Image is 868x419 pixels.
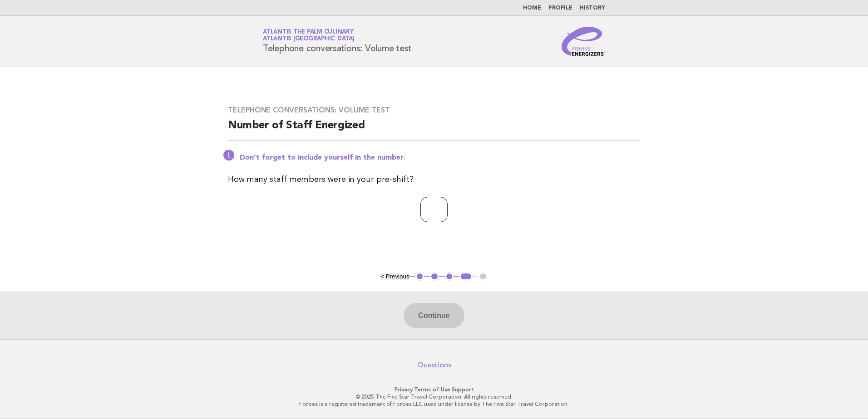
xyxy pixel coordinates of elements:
[228,106,640,115] h3: Telephone conversations: Volume test
[417,361,451,370] a: Questions
[415,272,424,281] button: 1
[228,118,640,141] h2: Number of Staff Energized
[240,153,640,162] p: Don't forget to include yourself in the number.
[523,5,541,11] a: Home
[156,400,712,408] p: Forbes is a registered trademark of Forbes LLC used under license by The Five Star Travel Corpora...
[156,393,712,400] p: © 2025 The Five Star Travel Corporation. All rights reserved.
[414,386,450,393] a: Terms of Use
[459,272,473,281] button: 4
[548,5,572,11] a: Profile
[228,173,640,186] p: How many staff members were in your pre-shift?
[263,29,355,42] a: Atlantis The Palm CulinaryAtlantis [GEOGRAPHIC_DATA]
[452,386,474,393] a: Support
[395,386,413,393] a: Privacy
[430,272,439,281] button: 2
[562,27,605,56] img: Service Energizers
[156,386,712,393] p: · ·
[263,36,355,42] span: Atlantis [GEOGRAPHIC_DATA]
[263,29,411,53] h1: Telephone conversations: Volume test
[380,273,409,280] button: < Previous
[445,272,454,281] button: 3
[580,5,605,11] a: History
